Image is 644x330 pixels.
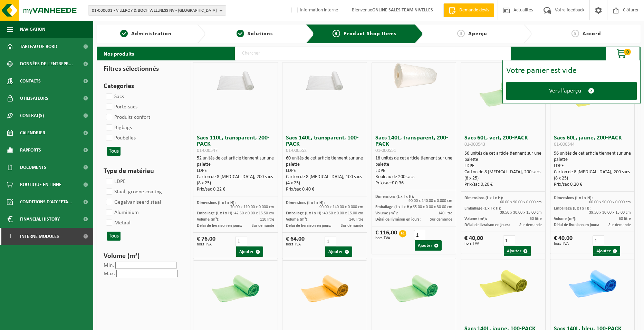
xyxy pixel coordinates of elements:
[430,217,452,222] span: Sur demande
[20,55,73,72] span: Données de l'entrepr...
[375,217,421,222] span: Délai de livraison en jours:
[530,217,542,221] span: 60 litre
[554,151,631,188] div: 56 unités de cet article tiennent sur une palette
[20,211,60,228] span: Financial History
[104,64,180,74] h3: Filtres sélectionnés
[464,206,501,211] span: Emballage (L x l x H):
[563,253,622,312] img: 01-000555
[443,3,494,17] a: Demande devis
[375,205,412,209] span: Emballage (L x l x H):
[105,102,137,112] label: Porte-sacs
[554,217,576,221] span: Volume (m³):
[464,223,510,227] span: Délai de livraison en jours:
[583,31,601,37] span: Accord
[319,30,409,38] a: 3Product Shop Items
[464,196,503,200] span: Dimensions (L x l x H):
[286,186,363,193] div: Prix/sac 0,40 €
[554,235,573,246] div: € 40,00
[209,30,300,38] a: 2Solutions
[197,211,233,215] span: Emballage (L x l x H):
[131,31,172,37] span: Administration
[286,217,308,222] span: Volume (m³):
[206,62,265,92] img: 01-000547
[286,224,331,228] span: Délai de livraison en jours:
[105,187,162,197] label: Staal, groene coating
[20,193,72,211] span: Conditions d'accepta...
[20,159,46,176] span: Documents
[286,236,305,246] div: € 64,00
[234,211,274,215] span: 42.50 x 0.00 x 15.50 cm
[105,207,139,218] label: Aluminium
[464,135,542,149] h3: Sacs 60L, vert, 200-PACK
[252,224,274,228] span: Sur demande
[286,135,363,154] h3: Sacs 140L, transparent, 100-PACK
[197,148,218,153] span: 01-000547
[197,236,215,246] div: € 76,00
[104,81,180,91] h3: Categories
[375,230,397,240] div: € 116,00
[554,163,631,169] div: LDPE
[519,223,542,227] span: Sur demande
[20,228,59,245] span: Interne modules
[554,206,590,211] span: Emballage (L x l x H):
[20,142,41,159] span: Rapports
[236,236,247,246] input: 1
[375,211,398,215] span: Volume (m³):
[619,217,631,221] span: 60 litre
[375,148,396,153] span: 01-000551
[324,211,363,215] span: 40.50 x 0.00 x 15.00 cm
[295,62,354,92] img: 01-000552
[375,195,414,199] span: Dimensions (L x l x H):
[506,82,637,100] a: Vers l'aperçu
[20,90,48,107] span: Utilisateurs
[506,67,637,75] div: Votre panier est vide
[464,169,542,182] div: Carton de 8 [MEDICAL_DATA], 200 sacs (8 x 25)
[104,271,115,276] label: Max.
[197,224,242,228] span: Délai de livraison en jours:
[464,142,485,147] span: 01-000543
[554,169,631,182] div: Carton de 8 [MEDICAL_DATA], 200 sacs (8 x 25)
[593,235,604,246] input: 1
[554,242,573,246] span: hors TVA
[375,168,453,174] div: LDPE
[608,223,631,227] span: Sur demande
[605,47,640,60] button: 0
[554,142,575,147] span: 01-000544
[236,246,263,257] button: Ajouter
[20,21,45,38] span: Navigation
[104,263,114,268] label: Min.
[260,217,274,222] span: 110 litre
[105,218,131,228] label: Metaal
[457,30,465,37] span: 4
[464,182,542,188] div: Prix/sac 0,20 €
[408,199,452,203] span: 90.00 x 140.00 x 0.000 cm
[104,166,180,176] h3: Type de matériau
[248,31,273,37] span: Solutions
[105,133,136,143] label: Poubelles
[286,242,305,246] span: hors TVA
[325,236,336,246] input: 1
[286,148,307,153] span: 01-000552
[589,211,631,215] span: 39.50 x 30.00 x 15.00 cm
[349,217,363,222] span: 140 litre
[375,174,453,180] div: Rouleau de 200 sacs
[295,258,354,317] img: 01-000549
[197,168,274,174] div: LDPE
[503,235,515,246] input: 1
[92,6,217,16] span: 01-000001 - VILLEROY & BOCH WELLNESS NV - [GEOGRAPHIC_DATA]
[107,147,121,156] button: Tous
[593,246,620,256] button: Ajouter
[464,217,487,221] span: Volume (m³):
[105,91,124,102] label: Sacs
[325,246,352,257] button: Ajouter
[504,246,531,256] button: Ajouter
[197,135,274,154] h3: Sacs 110L, transparent, 200-PACK
[413,205,452,209] span: 65.00 x 0.00 x 30.00 cm
[105,197,161,207] label: Gegalvaniseerd staal
[344,31,396,37] span: Product Shop Items
[197,174,274,186] div: Carton de 8 [MEDICAL_DATA], 200 sacs (8 x 25)
[286,201,325,205] span: Dimensions (L x l x H):
[20,176,61,193] span: Boutique en ligne
[197,242,215,246] span: hors TVA
[290,5,338,16] label: Information interne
